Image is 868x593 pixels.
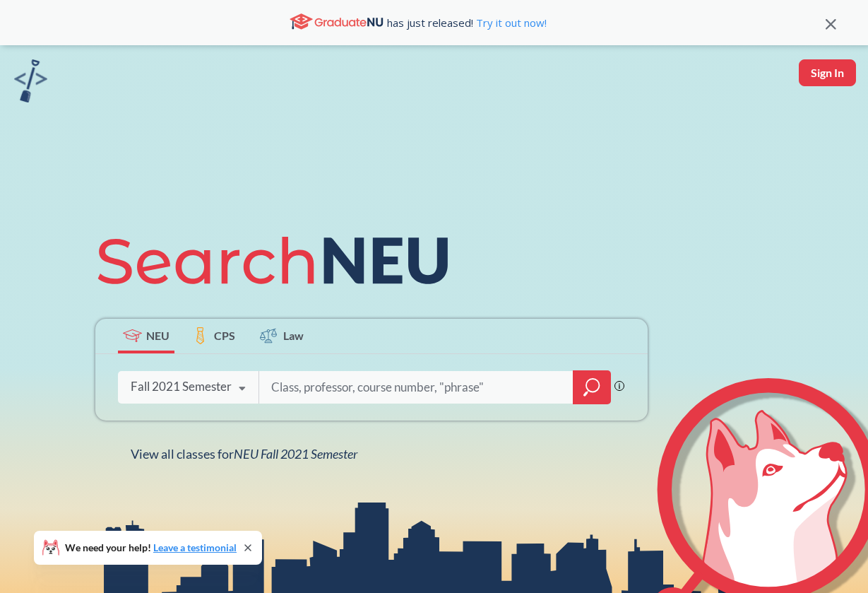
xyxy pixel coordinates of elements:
[146,327,170,344] span: NEU
[131,446,357,462] span: View all classes for
[387,15,547,30] span: has just released!
[473,16,547,30] a: Try it out now!
[583,377,600,397] svg: magnifying glass
[14,59,47,102] img: sandbox logo
[14,59,47,107] a: sandbox logo
[799,59,856,86] button: Sign In
[65,543,237,553] span: We need your help!
[573,370,611,404] div: magnifying glass
[270,372,564,402] input: Class, professor, course number, "phrase"
[283,327,304,344] span: Law
[131,379,232,394] div: Fall 2021 Semester
[153,541,237,553] a: Leave a testimonial
[234,446,357,462] span: NEU Fall 2021 Semester
[214,327,235,344] span: CPS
